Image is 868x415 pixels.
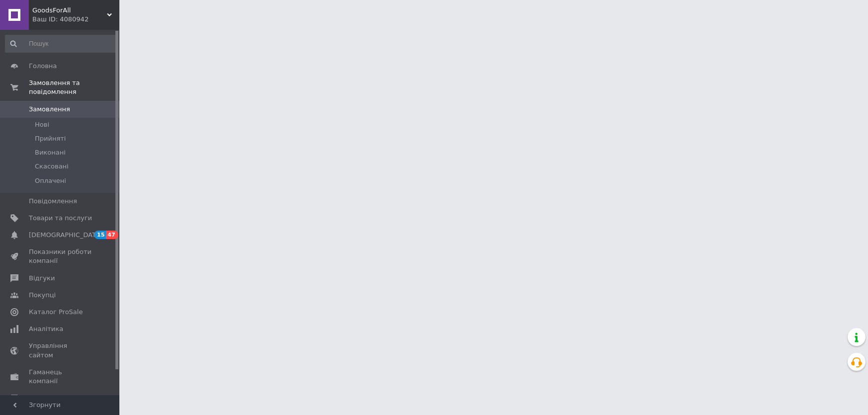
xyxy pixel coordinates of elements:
[29,79,119,96] span: Замовлення та повідомлення
[29,291,56,300] span: Покупці
[29,214,92,223] span: Товари та послуги
[29,394,54,403] span: Маркет
[29,105,70,114] span: Замовлення
[29,231,102,240] span: [DEMOGRAPHIC_DATA]
[32,15,119,24] div: Ваш ID: 4080942
[35,134,66,143] span: Прийняті
[29,368,92,386] span: Гаманець компанії
[35,162,69,171] span: Скасовані
[32,6,107,15] span: GoodsForAll
[29,62,57,71] span: Головна
[29,248,92,265] span: Показники роботи компанії
[29,197,77,206] span: Повідомлення
[35,120,49,129] span: Нові
[35,176,66,185] span: Оплачені
[29,325,63,333] span: Аналітика
[5,35,117,53] input: Пошук
[95,231,106,239] span: 15
[29,308,83,317] span: Каталог ProSale
[29,274,55,283] span: Відгуки
[106,231,117,239] span: 47
[29,341,92,359] span: Управління сайтом
[35,148,66,157] span: Виконані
